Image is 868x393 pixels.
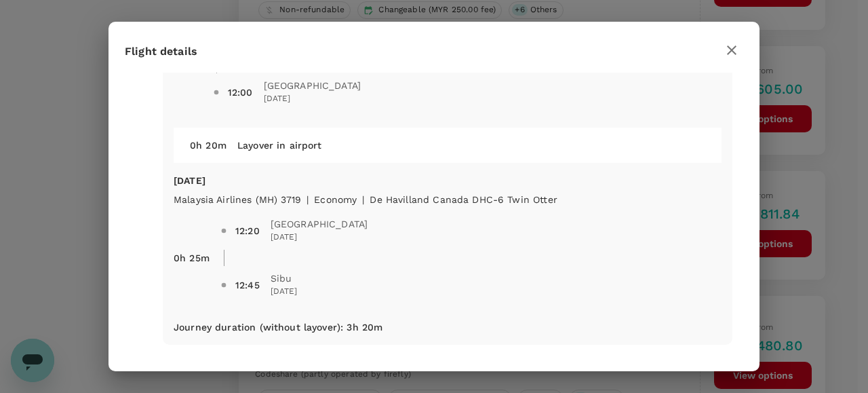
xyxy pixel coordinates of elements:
[235,278,260,292] div: 12:45
[174,193,301,206] p: Malaysia Airlines (MH) 3719
[314,193,357,206] p: economy
[271,217,368,231] span: [GEOGRAPHIC_DATA]
[228,86,253,99] div: 12:00
[264,79,361,92] span: [GEOGRAPHIC_DATA]
[125,45,197,58] span: Flight details
[235,224,260,238] div: 12:20
[174,320,382,334] p: Journey duration (without layover) : 3h 20m
[271,231,368,244] span: [DATE]
[370,193,557,206] p: De Havilland Canada DHC-6 Twin Otter
[174,174,722,187] p: [DATE]
[174,251,210,265] p: 0h 25m
[264,92,361,106] span: [DATE]
[307,194,309,205] span: |
[190,140,226,151] span: 0h 20m
[271,272,298,285] span: Sibu
[237,140,322,151] span: Layover in airport
[271,285,298,299] span: [DATE]
[362,194,364,205] span: |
